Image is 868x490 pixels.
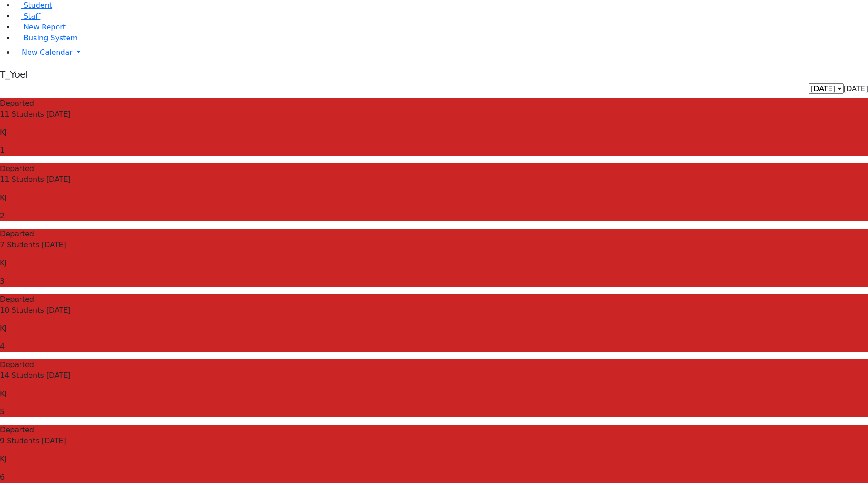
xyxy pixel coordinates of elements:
span: New Calendar [22,48,73,57]
span: New Report [24,23,66,31]
span: Friday [844,84,868,93]
a: Staff [15,12,40,20]
span: Busing System [24,34,78,42]
a: New Report [15,23,66,31]
a: Busing System [15,34,78,42]
a: Student [15,1,52,10]
span: Staff [24,12,40,20]
a: New Calendar [15,44,868,62]
span: Student [24,1,52,10]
